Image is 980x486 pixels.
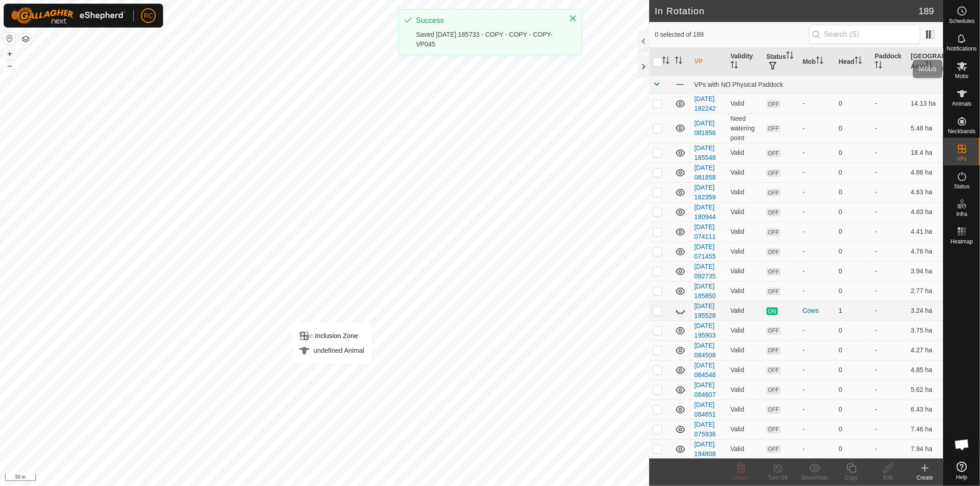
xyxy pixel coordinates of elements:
td: Valid [727,400,763,419]
td: - [871,143,907,163]
a: [DATE] 180944 [694,203,716,220]
td: Valid [727,439,763,459]
span: OFF [766,406,780,414]
a: [DATE] 084548 [694,362,716,379]
td: Valid [727,419,763,439]
td: 0 [835,321,871,340]
a: [DATE] 084508 [694,342,716,359]
span: OFF [766,228,780,236]
a: Privacy Policy [289,474,323,482]
div: Saved [DATE] 185733 - COPY - COPY - COPY-VP045 [416,30,560,49]
span: VPs [957,156,967,162]
td: - [871,202,907,222]
td: Need watering point [727,113,763,143]
span: OFF [766,347,780,355]
td: 0 [835,360,871,380]
img: Gallagher Logo [11,7,126,24]
span: Animals [952,101,972,107]
span: OFF [766,446,780,453]
button: + [4,48,15,59]
span: RC [144,11,153,21]
div: Copy [833,474,870,482]
a: [DATE] 081858 [694,164,716,181]
p-sorticon: Activate to sort [662,58,669,65]
td: 0 [835,380,871,400]
span: OFF [766,327,780,335]
span: Delete [733,475,749,481]
td: 6.43 ha [907,400,943,419]
a: [DATE] 071455 [694,243,716,260]
td: 4.63 ha [907,182,943,202]
td: Valid [727,321,763,340]
a: [DATE] 165548 [694,144,716,161]
span: OFF [766,209,780,216]
div: - [803,345,832,355]
div: Show/Hide [796,474,833,482]
span: Notifications [947,46,977,51]
div: - [803,99,832,108]
th: Status [763,48,799,76]
a: [DATE] 182242 [694,95,716,112]
td: 0 [835,281,871,301]
td: 18.4 ha [907,143,943,163]
span: OFF [766,124,780,132]
div: - [803,365,832,375]
span: OFF [766,189,780,197]
div: - [803,247,832,256]
td: 1 [835,301,871,321]
div: Edit [870,474,906,482]
td: Valid [727,182,763,202]
span: Mobs [955,73,969,79]
a: [DATE] 084651 [694,401,716,418]
td: 0 [835,182,871,202]
td: Valid [727,340,763,360]
a: [DATE] 195528 [694,302,716,319]
div: Cows [803,306,832,316]
td: - [871,380,907,400]
td: - [871,163,907,182]
td: - [871,281,907,301]
a: [DATE] 092735 [694,263,716,280]
p-sorticon: Activate to sort [925,62,933,70]
button: – [4,60,15,71]
td: 3.75 ha [907,321,943,340]
span: OFF [766,100,780,108]
td: - [871,400,907,419]
span: 189 [919,4,934,18]
div: VPs with NO Physical Paddock [694,81,940,88]
td: Valid [727,281,763,301]
span: Status [954,184,969,189]
td: 5.62 ha [907,380,943,400]
div: undefined Animal [299,345,364,356]
div: Create [906,474,943,482]
span: OFF [766,386,780,394]
div: - [803,168,832,177]
td: 4.41 ha [907,222,943,242]
td: 0 [835,439,871,459]
p-sorticon: Activate to sort [816,58,823,65]
div: Inclusion Zone [299,330,364,341]
a: [DATE] 074111 [694,223,716,240]
p-sorticon: Activate to sort [786,53,793,60]
span: Neckbands [948,129,975,134]
td: 0 [835,143,871,163]
td: 0 [835,94,871,113]
td: Valid [727,222,763,242]
div: - [803,385,832,395]
td: 5.48 ha [907,113,943,143]
td: - [871,182,907,202]
td: - [871,360,907,380]
th: Paddock [871,48,907,76]
td: - [871,439,907,459]
div: - [803,124,832,133]
a: [DATE] 194808 [694,441,716,458]
p-sorticon: Activate to sort [731,62,738,70]
td: Valid [727,163,763,182]
span: Infra [956,211,967,217]
div: Success [416,15,560,26]
span: OFF [766,268,780,276]
td: 3.24 ha [907,301,943,321]
td: Valid [727,94,763,113]
td: - [871,301,907,321]
td: - [871,222,907,242]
